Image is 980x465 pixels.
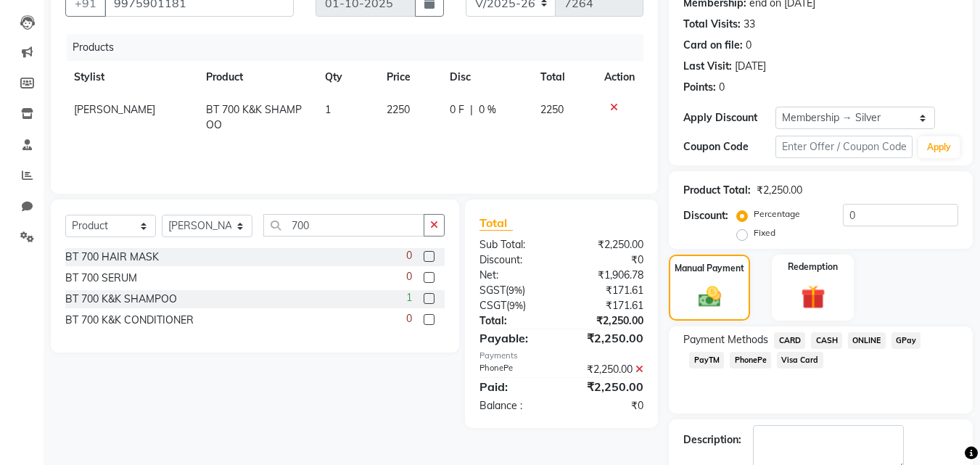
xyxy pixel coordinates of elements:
[378,61,442,94] th: Price
[775,136,913,158] input: Enter Offer / Coupon Code
[561,283,654,298] div: ₹171.61
[757,183,802,198] div: ₹2,250.00
[811,332,842,349] span: CASH
[479,299,506,312] span: CSGT
[596,61,643,94] th: Action
[683,432,741,448] div: Description:
[561,398,654,413] div: ₹0
[65,250,159,265] div: BT 700 HAIR MASK
[74,103,155,116] span: [PERSON_NAME]
[263,214,424,236] input: Search or Scan
[406,248,412,263] span: 0
[316,61,378,94] th: Qty
[683,110,775,125] div: Apply Discount
[197,61,316,94] th: Product
[67,34,654,61] div: Products
[689,352,724,369] span: PayTM
[918,136,960,158] button: Apply
[325,103,331,116] span: 1
[691,284,728,310] img: _cash.svg
[794,282,833,312] img: _gift.svg
[469,252,561,268] div: Discount:
[561,362,654,377] div: ₹2,250.00
[479,215,513,231] span: Total
[406,269,412,284] span: 0
[561,252,654,268] div: ₹0
[683,59,732,74] div: Last Visit:
[683,38,743,53] div: Card on file:
[469,378,561,395] div: Paid:
[469,313,561,329] div: Total:
[561,378,654,395] div: ₹2,250.00
[675,262,744,275] label: Manual Payment
[683,80,716,95] div: Points:
[469,237,561,252] div: Sub Total:
[406,311,412,326] span: 0
[441,61,532,94] th: Disc
[754,207,800,221] label: Percentage
[469,362,561,377] div: PhonePe
[470,102,473,118] span: |
[469,268,561,283] div: Net:
[532,61,596,94] th: Total
[561,313,654,329] div: ₹2,250.00
[735,59,766,74] div: [DATE]
[206,103,302,131] span: BT 700 K&K SHAMPOO
[479,284,506,297] span: SGST
[719,80,725,95] div: 0
[848,332,886,349] span: ONLINE
[683,17,741,32] div: Total Visits:
[788,260,838,273] label: Redemption
[508,284,522,296] span: 9%
[561,237,654,252] div: ₹2,250.00
[892,332,921,349] span: GPay
[479,350,643,362] div: Payments
[561,268,654,283] div: ₹1,906.78
[683,208,728,223] div: Discount:
[469,298,561,313] div: ( )
[387,103,410,116] span: 2250
[479,102,496,118] span: 0 %
[65,313,194,328] div: BT 700 K&K CONDITIONER
[730,352,771,369] span: PhonePe
[509,300,523,311] span: 9%
[450,102,464,118] span: 0 F
[744,17,755,32] div: 33
[469,329,561,347] div: Payable:
[754,226,775,239] label: Fixed
[469,283,561,298] div: ( )
[406,290,412,305] span: 1
[561,329,654,347] div: ₹2,250.00
[65,292,177,307] div: BT 700 K&K SHAMPOO
[746,38,752,53] div: 0
[683,183,751,198] div: Product Total:
[683,332,768,347] span: Payment Methods
[777,352,823,369] span: Visa Card
[774,332,805,349] span: CARD
[561,298,654,313] div: ₹171.61
[65,61,197,94] th: Stylist
[683,139,775,155] div: Coupon Code
[540,103,564,116] span: 2250
[65,271,137,286] div: BT 700 SERUM
[469,398,561,413] div: Balance :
